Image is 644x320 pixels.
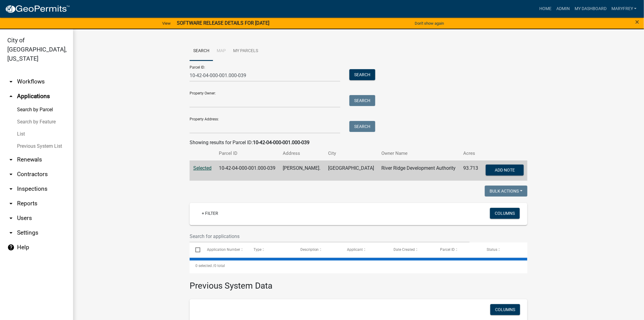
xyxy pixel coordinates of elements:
[635,18,639,26] button: Close
[190,41,213,61] a: Search
[190,258,527,273] div: 0 total
[487,247,497,252] span: Status
[254,247,262,252] span: Type
[388,243,434,257] datatable-header-cell: Date Created
[7,93,15,100] i: arrow_drop_up
[460,161,482,181] td: 93.713
[349,69,375,80] button: Search
[253,140,310,145] strong: 10-42-04-000-001.000-039
[7,244,15,251] i: help
[347,247,363,252] span: Applicant
[434,243,481,257] datatable-header-cell: Parcel ID
[609,3,639,15] a: MaryFrey
[215,146,279,161] th: Parcel ID
[485,186,527,197] button: Bulk Actions
[197,208,223,219] a: + Filter
[490,304,520,315] button: Columns
[295,243,341,257] datatable-header-cell: Description
[177,20,269,26] strong: SOFTWARE RELEASE DETAILS FOR [DATE]
[7,156,15,163] i: arrow_drop_down
[324,161,378,181] td: [GEOGRAPHIC_DATA]
[324,146,378,161] th: City
[7,200,15,207] i: arrow_drop_down
[201,243,248,257] datatable-header-cell: Application Number
[490,208,520,219] button: Columns
[248,243,294,257] datatable-header-cell: Type
[481,243,527,257] datatable-header-cell: Status
[7,78,15,85] i: arrow_drop_down
[394,247,415,252] span: Date Created
[349,121,375,132] button: Search
[378,146,460,161] th: Owner Name
[190,243,201,257] datatable-header-cell: Select
[207,247,240,252] span: Application Number
[7,171,15,178] i: arrow_drop_down
[572,3,609,15] a: My Dashboard
[279,146,324,161] th: Address
[190,273,527,292] h3: Previous System Data
[486,165,524,176] button: Add Note
[190,230,470,243] input: Search for applications
[229,41,262,61] a: My Parcels
[215,161,279,181] td: 10-42-04-000-001.000-039
[460,146,482,161] th: Acres
[554,3,572,15] a: Admin
[7,185,15,193] i: arrow_drop_down
[279,161,324,181] td: [PERSON_NAME].
[635,18,639,26] span: ×
[7,229,15,236] i: arrow_drop_down
[537,3,554,15] a: Home
[341,243,388,257] datatable-header-cell: Applicant
[160,18,173,28] a: View
[300,247,319,252] span: Description
[349,95,375,106] button: Search
[495,167,515,172] span: Add Note
[193,165,212,171] a: Selected
[440,247,455,252] span: Parcel ID
[378,161,460,181] td: River Ridge Development Authority
[190,139,527,146] div: Showing results for Parcel ID:
[195,264,214,268] span: 0 selected /
[412,18,446,28] button: Don't show again
[7,215,15,222] i: arrow_drop_down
